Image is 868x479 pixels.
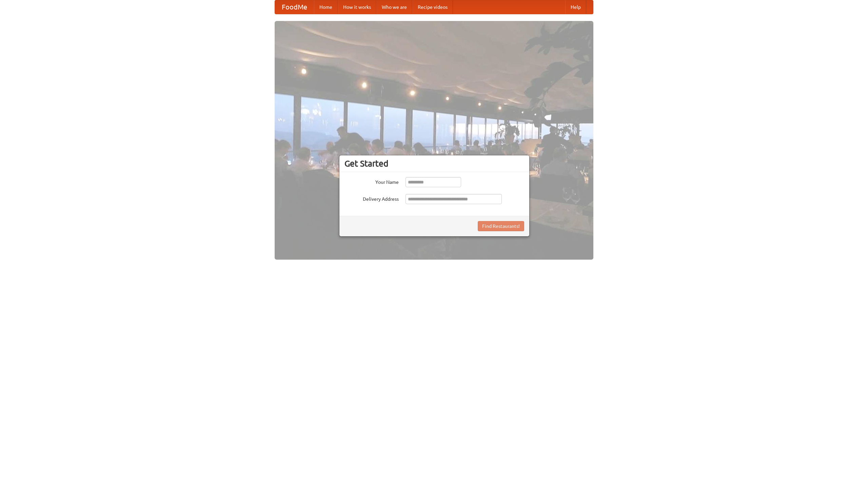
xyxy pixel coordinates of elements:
a: Recipe videos [412,0,453,14]
a: Help [565,0,586,14]
label: Your Name [344,177,399,186]
a: FoodMe [275,0,314,14]
a: How it works [338,0,376,14]
h3: Get Started [344,158,524,169]
label: Delivery Address [344,194,399,202]
a: Home [314,0,338,14]
button: Find Restaurants! [478,221,524,231]
a: Who we are [376,0,412,14]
